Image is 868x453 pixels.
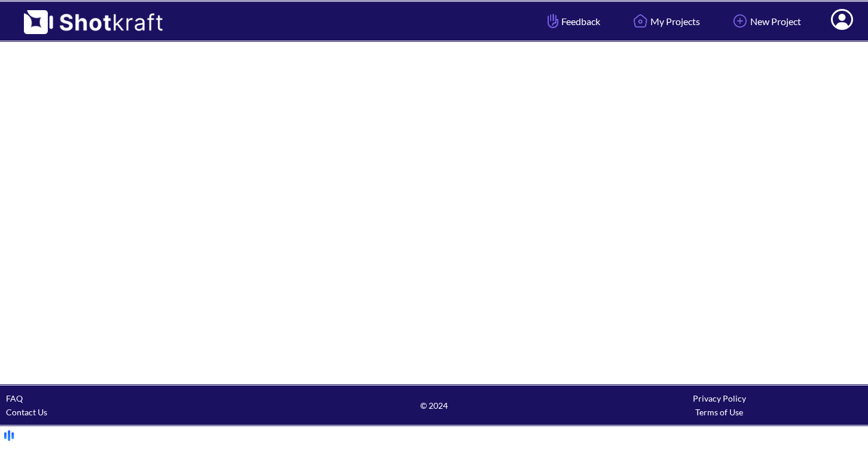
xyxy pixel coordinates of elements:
[545,14,600,28] span: Feedback
[621,5,709,37] a: My Projects
[6,407,47,417] a: Contact Us
[577,391,862,405] div: Privacy Policy
[721,5,810,37] a: New Project
[730,11,750,31] img: Add Icon
[577,405,862,419] div: Terms of Use
[291,399,576,412] span: © 2024
[740,427,862,453] iframe: chat widget
[545,11,561,31] img: Hand Icon
[6,393,23,403] a: FAQ
[630,11,650,31] img: Home Icon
